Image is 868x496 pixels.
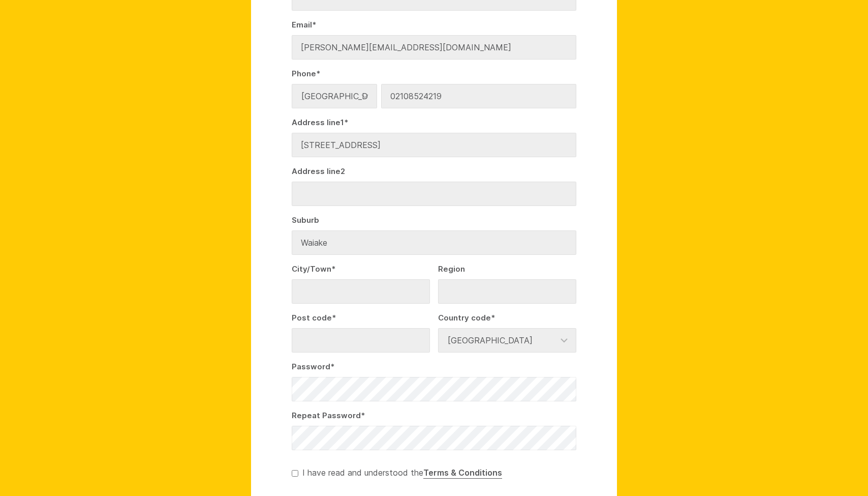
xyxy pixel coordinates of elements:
span: This field is required [491,313,495,323]
label: Password [292,361,576,373]
span: I have read and understood the [298,466,502,479]
label: City/Town [292,263,430,275]
label: Phone [292,68,576,80]
label: Suburb [292,214,576,226]
span: This field is required [344,118,348,127]
span: This field is required [361,411,365,420]
span: This field is required [331,264,335,274]
label: Country code [438,312,576,324]
label: Repeat Password [292,410,576,422]
span: This field is required [330,362,334,371]
span: This field is required [316,69,320,78]
a: Terms & Conditions [423,468,502,478]
label: Post code [292,312,430,324]
label: Address line2 [292,165,576,178]
label: Address line1 [292,116,576,129]
span: This field is required [332,313,336,323]
span: This field is required [312,20,316,30]
label: Region [438,263,576,275]
label: Email [292,19,576,31]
